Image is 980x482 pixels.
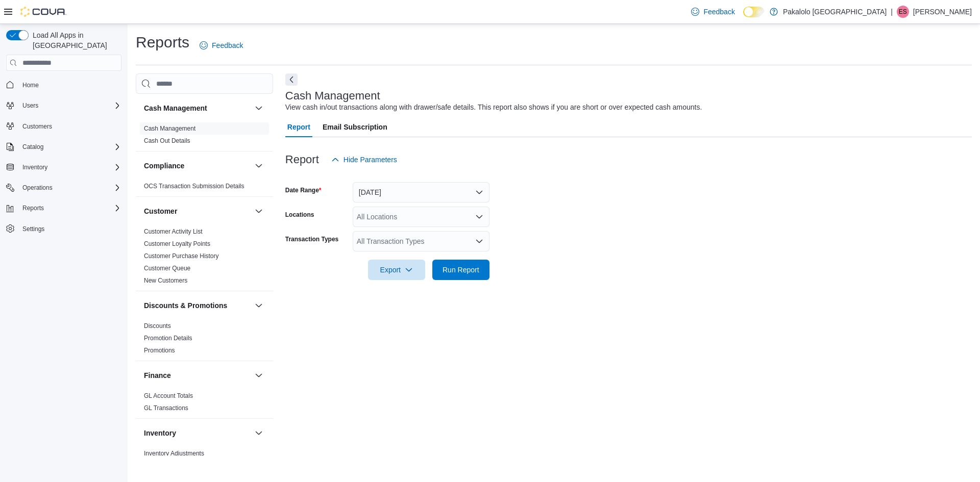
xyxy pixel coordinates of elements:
[285,102,702,113] div: View cash in/out transactions along with drawer/safe details. This report also shows if you are s...
[253,205,265,217] button: Customer
[743,17,744,18] span: Dark Mode
[891,6,893,18] p: |
[144,335,192,342] a: Promotion Details
[2,201,126,215] button: Reports
[285,211,314,219] label: Locations
[18,141,121,153] span: Catalog
[144,392,193,400] span: GL Account Totals
[2,119,126,134] button: Customers
[475,237,483,245] button: Open list of options
[22,163,47,171] span: Inventory
[899,6,907,18] span: ES
[285,73,298,86] button: Next
[144,276,187,285] span: New Customers
[144,277,187,284] a: New Customers
[285,154,319,166] h3: Report
[285,186,322,194] label: Date Range
[285,235,338,243] label: Transaction Types
[144,346,175,354] span: Promotions
[353,182,489,202] button: [DATE]
[144,265,190,272] a: Customer Queue
[344,155,397,165] span: Hide Parameters
[18,182,121,194] span: Operations
[323,117,387,137] span: Email Subscription
[287,117,310,137] span: Report
[253,369,265,382] button: Finance
[22,102,38,110] span: Users
[144,300,227,311] h3: Discounts & Promotions
[2,221,126,236] button: Settings
[897,6,909,18] div: Eli Saikaley
[18,202,121,214] span: Reports
[443,265,479,275] span: Run Report
[18,141,47,153] button: Catalog
[144,449,204,458] span: Inventory Adjustments
[144,370,251,380] button: Finance
[144,428,176,438] h3: Inventory
[18,202,48,214] button: Reports
[20,7,66,17] img: Cova
[2,160,126,174] button: Inventory
[212,40,243,50] span: Feedback
[144,124,195,133] span: Cash Management
[18,99,121,112] span: Users
[144,206,177,216] h3: Customer
[144,240,210,247] a: Customer Loyalty Points
[144,404,188,412] span: GL Transactions
[22,81,39,89] span: Home
[285,90,380,102] h3: Cash Management
[144,183,244,190] a: OCS Transaction Submission Details
[703,7,734,17] span: Feedback
[195,35,247,56] a: Feedback
[144,334,192,342] span: Promotion Details
[144,347,175,354] a: Promotions
[144,161,251,171] button: Compliance
[144,392,193,399] a: GL Account Totals
[144,182,244,190] span: OCS Transaction Submission Details
[136,180,273,196] div: Compliance
[144,404,188,412] a: GL Transactions
[253,102,265,114] button: Cash Management
[475,213,483,221] button: Open list of options
[18,78,121,91] span: Home
[144,227,203,236] span: Customer Activity List
[743,7,765,17] input: Dark Mode
[22,143,43,151] span: Catalog
[144,252,219,260] span: Customer Purchase History
[136,225,273,291] div: Customer
[18,79,43,91] a: Home
[144,370,171,380] h3: Finance
[144,322,171,329] a: Discounts
[144,264,190,272] span: Customer Queue
[144,103,207,113] h3: Cash Management
[253,299,265,312] button: Discounts & Promotions
[2,140,126,154] button: Catalog
[6,73,121,263] nav: Complex example
[253,427,265,439] button: Inventory
[368,260,425,280] button: Export
[144,322,171,330] span: Discounts
[22,184,53,192] span: Operations
[144,300,251,311] button: Discounts & Promotions
[2,181,126,195] button: Operations
[18,182,57,194] button: Operations
[22,225,44,233] span: Settings
[18,223,48,235] a: Settings
[136,390,273,418] div: Finance
[144,228,203,235] a: Customer Activity List
[29,30,121,50] span: Load All Apps in [GEOGRAPHIC_DATA]
[144,103,251,113] button: Cash Management
[18,222,121,235] span: Settings
[18,161,121,173] span: Inventory
[18,120,56,133] a: Customers
[22,204,44,212] span: Reports
[144,252,219,260] a: Customer Purchase History
[18,161,52,173] button: Inventory
[687,2,739,22] a: Feedback
[144,137,190,145] span: Cash Out Details
[144,125,195,132] a: Cash Management
[253,160,265,172] button: Compliance
[22,122,52,131] span: Customers
[783,6,887,18] p: Pakalolo [GEOGRAPHIC_DATA]
[144,428,251,438] button: Inventory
